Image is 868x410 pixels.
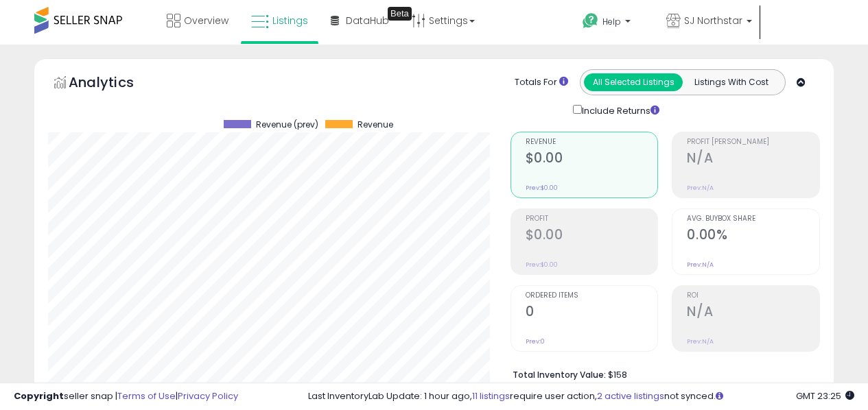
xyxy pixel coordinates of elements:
h2: 0 [526,304,658,322]
h2: 0.00% [687,227,819,245]
li: $158 [513,365,810,382]
div: Include Returns [563,102,676,118]
small: Prev: N/A [687,184,714,192]
span: Profit [PERSON_NAME] [687,138,819,146]
a: 2 active listings [597,389,664,402]
span: Profit [526,215,658,223]
a: Terms of Use [117,389,176,402]
span: 2025-09-8 23:25 GMT [796,389,854,402]
small: Prev: N/A [687,337,714,346]
span: DataHub [346,14,389,27]
a: Privacy Policy [178,389,238,402]
small: Prev: $0.00 [526,184,558,192]
h2: $0.00 [526,227,658,245]
div: Last InventoryLab Update: 1 hour ago, require user action, not synced. [308,390,854,403]
small: Prev: $0.00 [526,261,558,269]
div: seller snap | | [14,390,238,403]
h2: N/A [687,150,819,169]
div: Totals For [515,76,568,89]
a: 11 listings [472,389,510,402]
span: Revenue [526,138,658,146]
b: Total Inventory Value: [513,369,606,381]
h5: Analytics [69,73,161,95]
span: Avg. Buybox Share [687,215,819,223]
small: Prev: N/A [687,261,714,269]
span: Listings [272,14,308,27]
span: Ordered Items [526,292,658,300]
span: Revenue [357,120,393,130]
small: Prev: 0 [526,337,545,346]
h2: N/A [687,304,819,322]
span: SJ Northstar [684,14,742,27]
span: ROI [687,292,819,300]
span: Help [602,16,621,27]
i: Get Help [582,12,599,29]
a: Help [572,2,654,45]
strong: Copyright [14,389,64,402]
span: Overview [184,14,228,27]
div: Tooltip anchor [388,7,412,21]
h2: $0.00 [526,150,658,169]
button: Listings With Cost [682,73,781,91]
button: All Selected Listings [584,73,683,91]
span: Revenue (prev) [256,120,318,130]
